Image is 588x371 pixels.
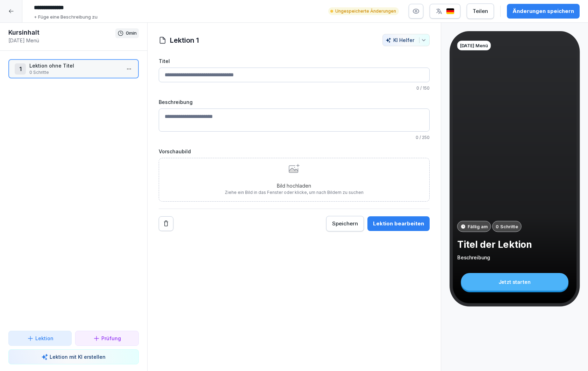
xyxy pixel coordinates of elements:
p: [DATE] Menü [460,42,488,49]
img: de.svg [446,8,454,15]
button: Remove [159,216,173,231]
button: Lektion mit KI erstellen [8,349,139,364]
label: Titel [159,57,430,65]
button: KI Helfer [382,34,430,46]
p: [DATE] Menü [8,37,115,44]
p: Lektion ohne Titel [29,62,121,69]
span: 0 [416,85,419,91]
p: Lektion [35,335,53,342]
p: 0 Schritte [495,223,518,230]
button: Speichern [326,216,364,231]
p: Titel der Lektion [457,238,572,250]
div: 1 [15,63,26,75]
label: Beschreibung [159,98,193,106]
button: Lektion bearbeiten [367,216,430,231]
h1: Lektion 1 [170,35,199,45]
p: / 250 [159,134,430,141]
div: Lektion bearbeiten [373,220,424,227]
button: Prüfung [75,331,138,346]
p: 0 Schritte [29,69,121,76]
p: Prüfung [101,335,121,342]
p: / 150 [159,85,430,91]
button: Lektion [8,331,72,346]
div: Teilen [473,7,488,15]
p: Fällig am [467,223,487,230]
p: Bild hochladen [225,182,364,189]
label: Vorschaubild [159,148,430,155]
p: Ungespeicherte Änderungen [335,8,396,14]
p: 0 min [126,30,137,37]
div: Änderungen speichern [512,7,574,15]
div: 1Lektion ohne Titel0 Schritte [8,59,139,78]
div: Speichern [332,220,358,227]
div: Jetzt starten [461,273,568,291]
p: + Füge eine Beschreibung zu [34,14,98,21]
button: Änderungen speichern [507,4,580,19]
h1: Kursinhalt [8,28,115,37]
span: 0 [416,135,418,140]
p: Ziehe ein Bild in das Fenster oder klicke, um nach Bildern zu suchen [225,189,364,196]
p: Lektion mit KI erstellen [50,353,106,360]
div: KI Helfer [386,37,426,43]
button: Teilen [467,3,494,19]
p: Beschreibung [457,254,572,261]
